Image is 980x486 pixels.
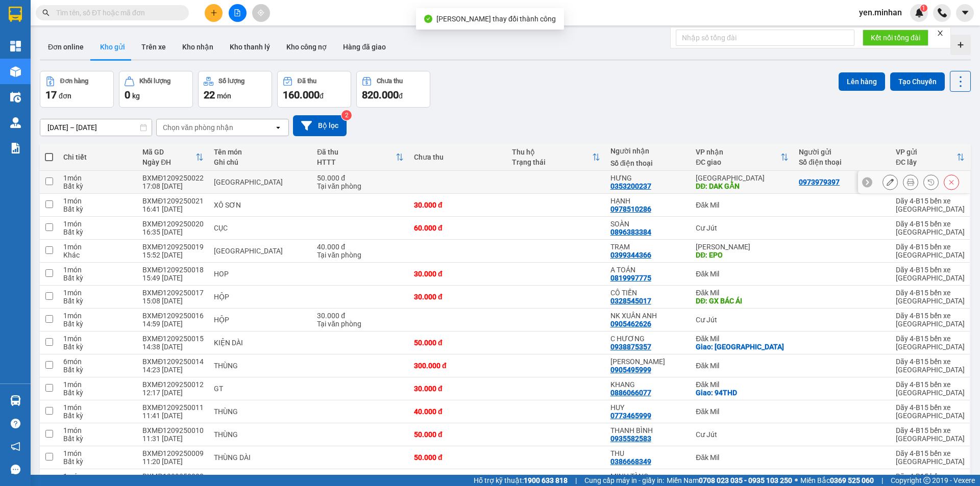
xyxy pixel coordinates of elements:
[341,110,352,120] sup: 2
[214,148,307,156] div: Tên món
[218,78,244,85] div: Số lượng
[11,419,20,428] span: question-circle
[851,6,910,19] span: yen.minhan
[922,5,925,12] span: 1
[610,320,651,328] div: 0905462626
[163,122,233,133] div: Chọn văn phòng nhận
[474,475,568,486] span: Hỗ trợ kỹ thuật:
[10,41,21,52] img: dashboard-icon
[512,158,592,166] div: Trạng thái
[63,380,132,389] div: 1 món
[142,243,204,251] div: BXMĐ1209250019
[142,220,204,228] div: BXMĐ1209250020
[896,148,957,156] div: VP gửi
[10,92,21,103] img: warehouse-icon
[142,434,204,443] div: 11:31 [DATE]
[799,148,886,156] div: Người gửi
[890,72,945,91] button: Tạo Chuyến
[5,5,41,41] img: logo.jpg
[896,289,965,305] div: Dãy 4-B15 bến xe [GEOGRAPHIC_DATA]
[414,430,502,439] div: 50.000 đ
[937,30,944,37] span: close
[63,449,132,457] div: 1 món
[63,434,132,443] div: Bất kỳ
[142,148,195,156] div: Mã GD
[610,380,686,389] div: KHANG
[222,35,278,59] button: Kho thanh lý
[610,389,651,397] div: 0886066077
[42,9,50,16] span: search
[691,144,794,171] th: Toggle SortBy
[142,197,204,205] div: BXMĐ1209250021
[63,335,132,343] div: 1 món
[214,270,307,278] div: HOP
[142,457,204,466] div: 11:20 [DATE]
[5,5,148,43] li: Minh An Express
[125,89,130,101] span: 0
[896,243,965,259] div: Dãy 4-B15 bến xe [GEOGRAPHIC_DATA]
[214,178,307,186] div: TX
[696,270,789,278] div: Đăk Mil
[63,274,132,282] div: Bất kỳ
[799,158,886,166] div: Số điện thoại
[696,430,789,439] div: Cư Jút
[414,224,502,232] div: 60.000 đ
[142,335,204,343] div: BXMĐ1209250015
[63,320,132,328] div: Bất kỳ
[414,407,502,416] div: 40.000 đ
[961,8,970,17] span: caret-down
[92,35,133,59] button: Kho gửi
[278,35,335,59] button: Kho công nợ
[696,343,789,351] div: Giao: CF ĐẮK LAO
[63,297,132,305] div: Bất kỳ
[610,274,651,282] div: 0819997775
[214,407,307,416] div: THÙNG
[507,144,605,171] th: Toggle SortBy
[214,158,307,166] div: Ghi chú
[214,224,307,232] div: CỤC
[214,339,307,347] div: KIỆN DÀI
[174,35,222,59] button: Kho nhận
[142,312,204,320] div: BXMĐ1209250016
[610,472,686,480] div: MINH TÀNG
[142,182,204,190] div: 17:08 [DATE]
[63,289,132,297] div: 1 món
[257,9,264,16] span: aim
[896,449,965,466] div: Dãy 4-B15 bến xe [GEOGRAPHIC_DATA]
[142,266,204,274] div: BXMĐ1209250018
[214,385,307,393] div: GT
[214,293,307,301] div: HỘP
[139,78,170,85] div: Khối lượng
[610,289,686,297] div: CÔ TIẾN
[610,197,686,205] div: HẠNH
[9,7,22,22] img: logo-vxr
[830,476,874,484] strong: 0369 525 060
[63,366,132,374] div: Bất kỳ
[436,15,556,23] span: [PERSON_NAME] thay đổi thành công
[5,55,70,89] li: VP Dãy 4-B15 bến xe [GEOGRAPHIC_DATA]
[11,442,20,451] span: notification
[610,220,686,228] div: SOÀN
[524,476,568,484] strong: 1900 633 818
[63,205,132,213] div: Bất kỳ
[610,412,651,420] div: 0773465999
[610,426,686,434] div: THANH BÌNH
[63,266,132,274] div: 1 món
[896,335,965,351] div: Dãy 4-B15 bến xe [GEOGRAPHIC_DATA]
[63,251,132,259] div: Khác
[610,434,651,443] div: 0935582583
[896,266,965,282] div: Dãy 4-B15 bến xe [GEOGRAPHIC_DATA]
[63,426,132,434] div: 1 món
[896,197,965,213] div: Dãy 4-B15 bến xe [GEOGRAPHIC_DATA]
[320,92,324,100] span: đ
[132,92,140,100] span: kg
[610,343,651,351] div: 0938875357
[63,174,132,182] div: 1 món
[938,8,947,17] img: phone-icon
[696,389,789,397] div: Giao: 94THD
[142,389,204,397] div: 12:17 [DATE]
[956,4,974,22] button: caret-down
[414,385,502,393] div: 30.000 đ
[610,335,686,343] div: C HƯƠNG
[696,148,780,156] div: VP nhận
